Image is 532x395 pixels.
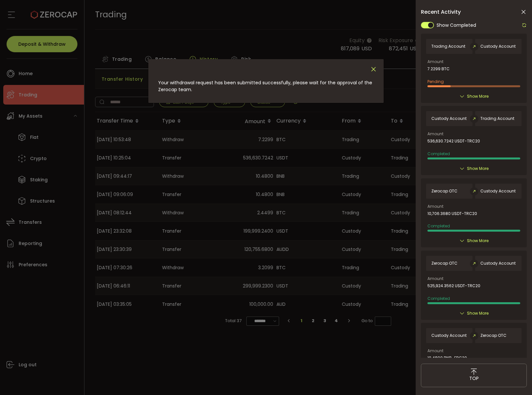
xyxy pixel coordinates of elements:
[427,151,450,156] span: Completed
[427,79,444,84] span: Pending
[427,139,480,143] span: 536,630.7242 USDT-TRC20
[427,277,443,281] span: Amount
[480,261,516,266] span: Custody Account
[427,67,450,71] span: 7.2299 BTC
[148,59,384,103] div: dialog
[427,284,480,288] span: 525,924.3562 USDT-TRC20
[431,44,465,49] span: Trading Account
[480,44,516,49] span: Custody Account
[431,116,467,121] span: Custody Account
[480,116,514,121] span: Trading Account
[467,93,489,100] span: Show More
[467,310,489,317] span: Show More
[431,189,457,193] span: Zerocap OTC
[480,189,516,193] span: Custody Account
[370,66,377,73] button: Close
[427,349,443,353] span: Amount
[427,211,477,216] span: 10,706.3680 USDT-TRC20
[431,261,457,266] span: Zerocap OTC
[437,22,476,29] span: Show Completed
[427,356,467,360] span: 10.4800 BNB_ERC20
[427,223,450,229] span: Completed
[499,364,532,395] iframe: Chat Widget
[467,238,489,244] span: Show More
[427,205,443,208] span: Amount
[427,60,443,64] span: Amount
[427,132,443,136] span: Amount
[467,165,489,172] span: Show More
[469,375,479,382] span: TOP
[431,333,467,338] span: Custody Account
[427,296,450,301] span: Completed
[480,333,507,338] span: Zerocap OTC
[158,79,372,93] span: Your withdrawal request has been submitted successfully, please wait for the approval of the Zero...
[421,9,461,15] span: Recent Activity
